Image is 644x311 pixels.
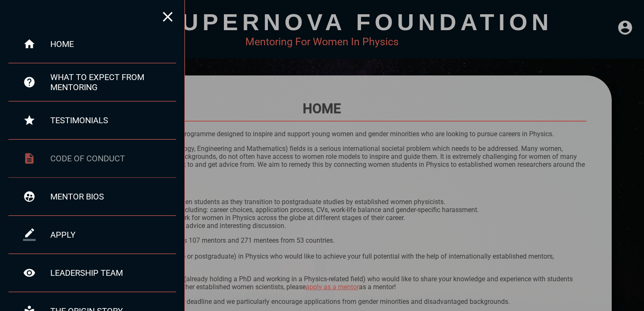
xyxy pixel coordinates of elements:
div: what to expect from mentoring [50,72,176,92]
div: leadership team [50,268,176,278]
div: mentor bios [50,192,176,202]
div: home [50,39,176,49]
div: apply [50,230,176,240]
div: testimonials [50,115,176,125]
div: code of conduct [50,153,176,163]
